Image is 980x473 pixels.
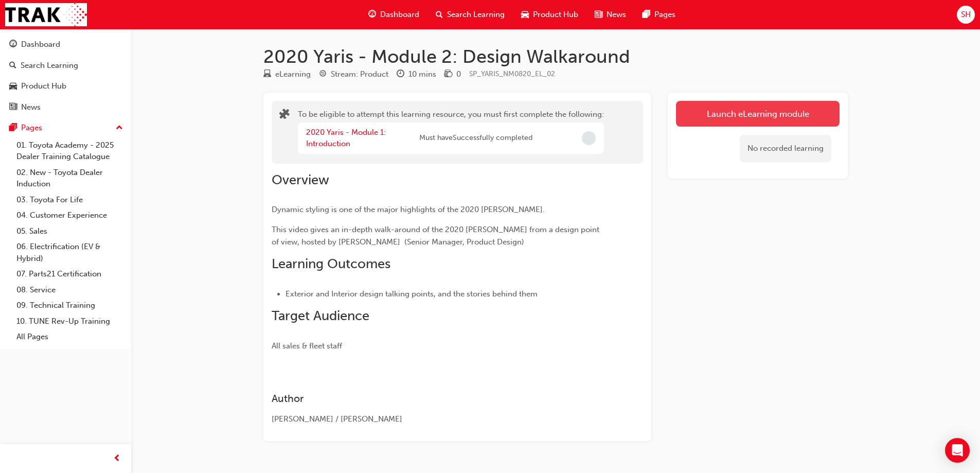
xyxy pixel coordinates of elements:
[263,70,271,79] span: learningResourceType_ELEARNING-icon
[654,9,675,21] span: Pages
[4,56,127,75] a: Search Learning
[272,393,606,405] h3: Author
[582,131,596,145] span: Incomplete
[9,82,17,91] span: car-icon
[961,9,971,21] span: SH
[397,68,436,81] div: Duration
[4,35,127,54] a: Dashboard
[12,223,127,239] a: 05. Sales
[319,70,327,79] span: target-icon
[360,4,427,25] a: guage-iconDashboard
[272,225,601,247] span: This video gives an in-depth walk-around of the 2020 [PERSON_NAME] from a design point of view, h...
[9,103,17,112] span: news-icon
[5,3,87,26] img: Trak
[456,68,461,80] div: 0
[272,205,545,214] span: Dynamic styling is one of the major highlights of the 2020 [PERSON_NAME].
[21,80,66,92] div: Product Hub
[945,438,970,463] div: Open Intercom Messenger
[469,69,555,78] span: Learning resource code
[113,452,121,465] span: prev-icon
[12,266,127,282] a: 07. Parts21 Certification
[12,297,127,313] a: 09. Technical Training
[533,9,578,21] span: Product Hub
[12,137,127,165] a: 01. Toyota Academy - 2025 Dealer Training Catalogue
[634,4,684,25] a: pages-iconPages
[595,8,602,21] span: news-icon
[272,413,606,425] div: [PERSON_NAME] / [PERSON_NAME]
[12,313,127,329] a: 10. TUNE Rev-Up Training
[4,118,127,137] button: Pages
[419,132,532,144] span: Must have Successfully completed
[12,282,127,298] a: 08. Service
[9,61,16,71] span: search-icon
[444,70,452,79] span: money-icon
[12,192,127,208] a: 03. Toyota For Life
[272,341,342,351] span: All sales & fleet staff
[286,289,538,299] span: Exterior and Interior design talking points, and the stories behind them
[607,9,626,21] span: News
[676,101,840,127] button: Launch eLearning module
[12,207,127,223] a: 04. Customer Experience
[9,124,17,133] span: pages-icon
[4,77,127,96] a: Product Hub
[279,110,290,121] span: puzzle-icon
[447,9,505,21] span: Search Learning
[263,45,848,68] h1: 2020 Yaris - Module 2: Design Walkaround
[436,8,443,21] span: search-icon
[12,239,127,266] a: 06. Electrification (EV & Hybrid)
[12,165,127,192] a: 02. New - Toyota Dealer Induction
[21,101,41,113] div: News
[319,68,388,81] div: Stream
[275,68,311,80] div: eLearning
[521,8,529,21] span: car-icon
[957,6,975,24] button: SH
[9,40,17,49] span: guage-icon
[116,121,123,135] span: up-icon
[444,68,461,81] div: Price
[586,4,634,25] a: news-iconNews
[272,256,390,272] span: Learning Outcomes
[263,68,311,81] div: Type
[272,308,369,324] span: Target Audience
[513,4,586,25] a: car-iconProduct Hub
[4,98,127,117] a: News
[643,8,650,21] span: pages-icon
[12,329,127,345] a: All Pages
[427,4,513,25] a: search-iconSearch Learning
[380,9,419,21] span: Dashboard
[298,109,604,156] div: To be eligible to attempt this learning resource, you must first complete the following:
[331,68,388,80] div: Stream: Product
[21,60,78,72] div: Search Learning
[272,172,329,188] span: Overview
[21,39,60,50] div: Dashboard
[740,135,831,162] div: No recorded learning
[368,8,376,21] span: guage-icon
[408,68,436,80] div: 10 mins
[21,122,42,134] div: Pages
[306,128,386,149] a: 2020 Yaris - Module 1: Introduction
[397,70,404,79] span: clock-icon
[4,33,127,118] button: DashboardSearch LearningProduct HubNews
